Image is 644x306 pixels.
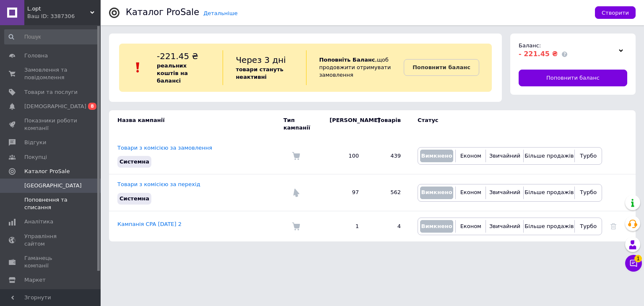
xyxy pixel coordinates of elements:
[24,153,47,161] span: Покупці
[203,10,238,16] a: Детальніше
[117,181,200,187] a: Товари з комісією за перехід
[526,150,572,162] button: Більше продажів
[321,174,367,211] td: 97
[24,218,53,226] span: Аналітика
[595,6,636,19] button: Створити
[610,223,616,229] a: Видалити
[409,110,602,138] td: Статус
[525,189,574,195] span: Більше продажів
[488,187,521,199] button: Звичайний
[27,13,101,20] div: Ваш ID: 3387306
[24,182,82,189] span: [GEOGRAPHIC_DATA]
[292,222,300,231] img: Комісія за замовлення
[420,150,453,162] button: Вимкнено
[24,168,70,175] span: Каталог ProSale
[404,59,479,76] a: Поповнити баланс
[321,110,367,138] td: [PERSON_NAME]
[24,196,78,211] span: Поповнення та списання
[458,150,483,162] button: Економ
[88,103,96,110] span: 8
[421,153,452,159] span: Вимкнено
[489,189,520,195] span: Звичайний
[292,152,300,160] img: Комісія за замовлення
[321,211,367,241] td: 1
[577,220,600,233] button: Турбо
[24,88,78,96] span: Товари та послуги
[132,61,144,74] img: :exclamation:
[236,66,283,80] b: товари стануть неактивні
[519,70,627,86] a: Поповнити баланс
[421,189,452,195] span: Вимкнено
[24,103,86,110] span: [DEMOGRAPHIC_DATA]
[292,189,300,197] img: Комісія за перехід
[625,255,642,272] button: Чат з покупцем1
[319,57,375,63] b: Поповніть Баланс
[4,29,99,44] input: Пошук
[413,64,470,70] b: Поповнити баланс
[460,223,481,229] span: Економ
[306,50,404,85] div: , щоб продовжити отримувати замовлення
[24,233,78,248] span: Управління сайтом
[117,221,182,227] a: Кампанія CPA [DATE] 2
[525,223,574,229] span: Більше продажів
[27,5,90,13] span: L.opt
[119,195,149,202] span: Системна
[519,42,541,49] span: Баланс:
[367,138,409,174] td: 439
[458,220,483,233] button: Економ
[420,220,453,233] button: Вимкнено
[634,255,642,262] span: 1
[24,117,78,132] span: Показники роботи компанії
[458,187,483,199] button: Економ
[119,158,149,165] span: Системна
[525,153,574,159] span: Більше продажів
[488,150,521,162] button: Звичайний
[420,187,453,199] button: Вимкнено
[24,254,78,270] span: Гаманець компанії
[421,223,452,229] span: Вимкнено
[24,52,48,60] span: Головна
[236,55,286,65] span: Через 3 дні
[602,10,629,16] span: Створити
[526,220,572,233] button: Більше продажів
[321,138,367,174] td: 100
[460,153,481,159] span: Економ
[489,223,520,229] span: Звичайний
[117,145,212,151] a: Товари з комісією за замовлення
[283,110,321,138] td: Тип кампанії
[489,153,520,159] span: Звичайний
[519,50,558,58] span: - 221.45 ₴
[580,153,597,159] span: Турбо
[367,211,409,241] td: 4
[157,51,198,61] span: -221.45 ₴
[460,189,481,195] span: Економ
[577,187,600,199] button: Турбо
[367,174,409,211] td: 562
[526,187,572,199] button: Більше продажів
[109,110,283,138] td: Назва кампанії
[488,220,521,233] button: Звичайний
[367,110,409,138] td: Товарів
[580,189,597,195] span: Турбо
[546,74,600,82] span: Поповнити баланс
[580,223,597,229] span: Турбо
[157,62,188,84] b: реальних коштів на балансі
[126,8,199,17] div: Каталог ProSale
[577,150,600,162] button: Турбо
[24,66,78,81] span: Замовлення та повідомлення
[24,276,46,284] span: Маркет
[24,139,46,146] span: Відгуки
